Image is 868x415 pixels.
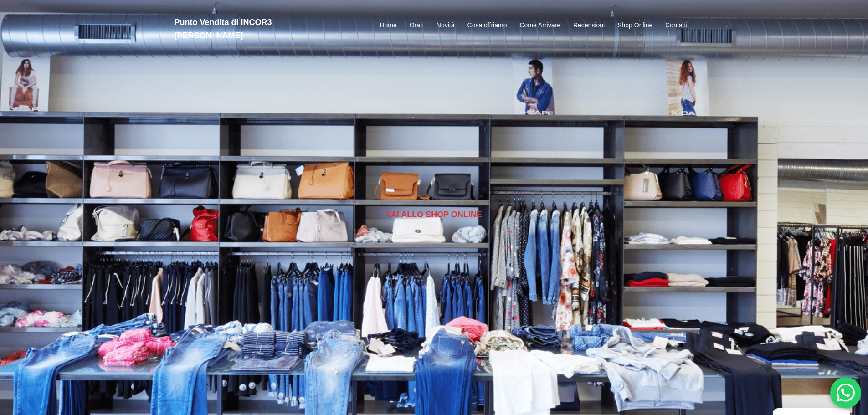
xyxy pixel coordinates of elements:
a: Contatti [665,20,687,31]
a: Recensioni [573,20,605,31]
div: Hai qualche domanda? Mandaci un Whatsapp [830,377,861,408]
a: Home [380,20,396,31]
a: Orari [410,20,424,31]
a: Novità [437,20,455,31]
a: Cosa offriamo [467,20,507,31]
a: Shop Online [617,20,652,31]
a: Vai allo SHOP ONLINE [340,195,528,234]
h2: Punto Vendita di INCOR3 [PERSON_NAME] [175,16,339,42]
a: Come Arrivare [519,20,560,31]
